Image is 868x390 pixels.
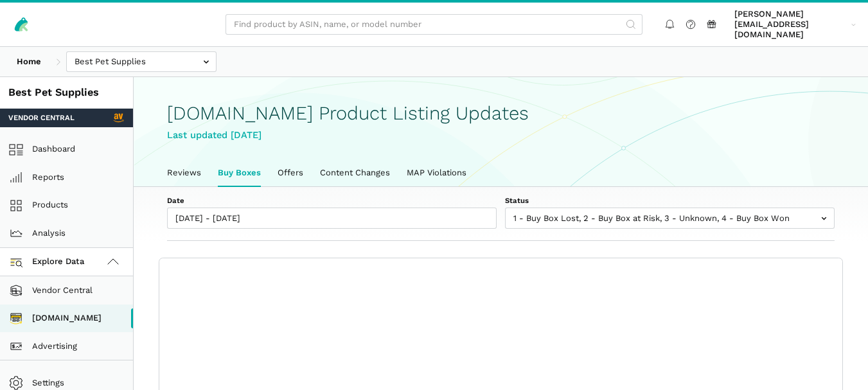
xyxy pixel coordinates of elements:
[209,159,269,186] a: Buy Boxes
[312,159,398,186] a: Content Changes
[8,51,49,73] a: Home
[167,103,835,124] h1: [DOMAIN_NAME] Product Listing Updates
[159,159,209,186] a: Reviews
[731,7,860,42] a: [PERSON_NAME][EMAIL_ADDRESS][DOMAIN_NAME]
[505,208,835,229] input: 1 - Buy Box Lost, 2 - Buy Box at Risk, 3 - Unknown, 4 - Buy Box Won
[269,159,312,186] a: Offers
[167,128,835,143] div: Last updated [DATE]
[167,195,497,206] label: Date
[66,51,217,73] input: Best Pet Supplies
[734,9,847,40] span: [PERSON_NAME][EMAIL_ADDRESS][DOMAIN_NAME]
[398,159,475,186] a: MAP Violations
[8,85,125,100] div: Best Pet Supplies
[505,195,835,206] label: Status
[226,14,642,35] input: Find product by ASIN, name, or model number
[8,112,75,123] span: Vendor Central
[13,254,85,270] span: Explore Data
